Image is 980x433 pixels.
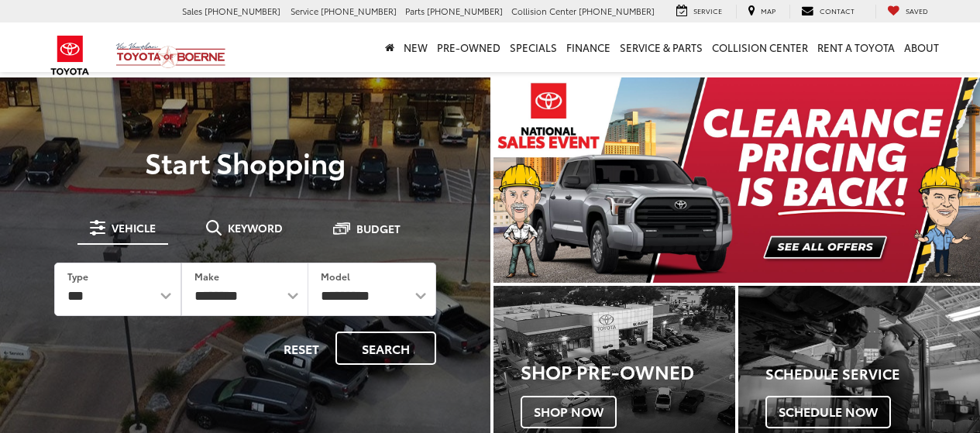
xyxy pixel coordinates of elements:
[813,22,899,72] a: Rent a Toyota
[228,222,283,233] span: Keyword
[41,30,99,81] img: Toyota
[270,332,332,365] button: Reset
[907,108,980,252] button: Click to view next picture.
[736,5,787,19] a: Map
[194,270,219,283] label: Make
[115,42,226,69] img: Vic Vaughan Toyota of Boerne
[432,22,505,72] a: Pre-Owned
[399,22,432,72] a: New
[820,5,854,15] span: Contact
[693,5,722,15] span: Service
[906,5,928,15] span: Saved
[112,222,156,233] span: Vehicle
[182,5,202,17] span: Sales
[665,5,734,19] a: Service
[789,5,866,19] a: Contact
[579,5,655,17] span: [PHONE_NUMBER]
[761,5,775,15] span: Map
[521,361,735,381] h3: Shop Pre-Owned
[67,270,88,283] label: Type
[707,22,813,72] a: Collision Center
[33,146,458,177] p: Start Shopping
[875,5,940,19] a: My Saved Vehicles
[405,5,425,17] span: Parts
[765,366,980,382] h4: Schedule Service
[511,5,576,17] span: Collision Center
[615,22,707,72] a: Service & Parts: Opens in a new tab
[765,396,891,428] span: Schedule Now
[505,22,562,72] a: Specials
[321,5,397,17] span: [PHONE_NUMBER]
[291,5,318,17] span: Service
[899,22,944,72] a: About
[205,5,280,17] span: [PHONE_NUMBER]
[427,5,503,17] span: [PHONE_NUMBER]
[562,22,615,72] a: Finance
[521,396,617,428] span: Shop Now
[335,332,436,365] button: Search
[356,223,401,234] span: Budget
[493,108,566,252] button: Click to view previous picture.
[321,270,350,283] label: Model
[380,22,399,72] a: Home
